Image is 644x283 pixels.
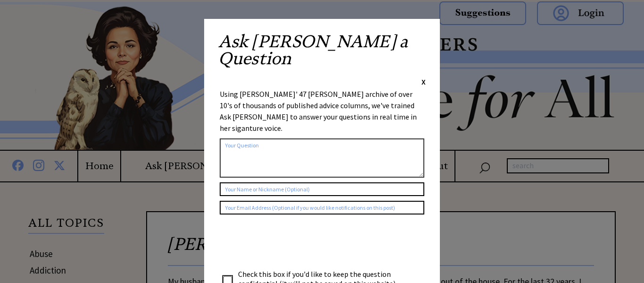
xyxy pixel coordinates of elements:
iframe: reCAPTCHA [220,224,363,261]
span: X [421,77,426,86]
input: Your Email Address (Optional if you would like notifications on this post) [220,201,424,214]
div: Using [PERSON_NAME]' 47 [PERSON_NAME] archive of over 10's of thousands of published advice colum... [220,88,424,134]
input: Your Name or Nickname (Optional) [220,182,424,196]
h2: Ask [PERSON_NAME] a Question [218,33,426,77]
